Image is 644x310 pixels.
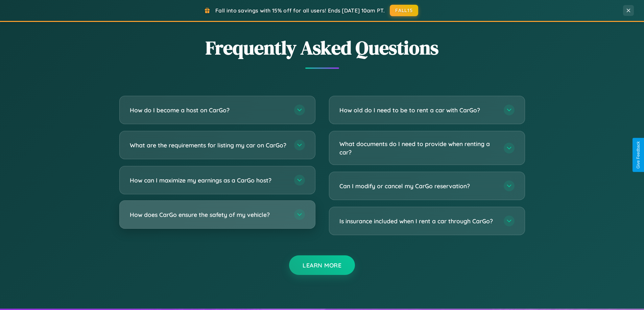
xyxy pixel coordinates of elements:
[119,35,525,61] h2: Frequently Asked Questions
[636,141,641,169] div: Give Feedback
[339,182,497,190] h3: Can I modify or cancel my CarGo reservation?
[339,217,497,225] h3: Is insurance included when I rent a car through CarGo?
[339,106,497,114] h3: How old do I need to be to rent a car with CarGo?
[390,5,418,16] button: FALL15
[215,7,385,14] span: Fall into savings with 15% off for all users! Ends [DATE] 10am PT.
[339,140,497,156] h3: What documents do I need to provide when renting a car?
[130,176,287,185] h3: How can I maximize my earnings as a CarGo host?
[130,141,287,149] h3: What are the requirements for listing my car on CarGo?
[130,106,287,114] h3: How do I become a host on CarGo?
[289,255,355,275] button: Learn More
[130,210,287,219] h3: How does CarGo ensure the safety of my vehicle?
